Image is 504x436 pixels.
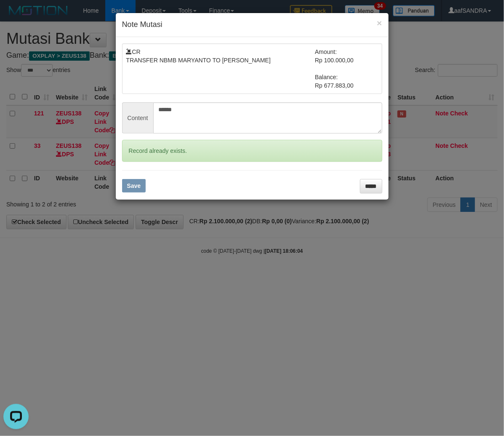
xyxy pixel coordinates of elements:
[126,48,315,90] td: CR TRANSFER NBMB MARYANTO TO [PERSON_NAME]
[127,182,141,189] span: Save
[3,3,29,29] button: Open LiveChat chat widget
[122,102,153,134] span: Content
[315,48,378,90] td: Amount: Rp 100.000,00 Balance: Rp 677.883,00
[122,140,382,162] div: Record already exists.
[377,19,382,27] button: ×
[122,179,146,193] button: Save
[122,19,382,30] h4: Note Mutasi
